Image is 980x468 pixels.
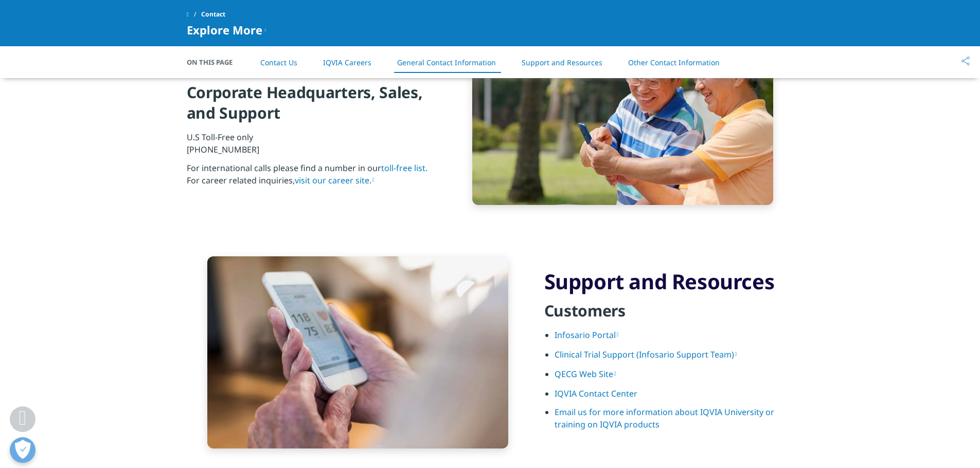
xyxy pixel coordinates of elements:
a: IQVIA Careers [323,58,371,67]
a: visit our career site. [295,175,375,186]
a: General Contact Information [397,58,496,67]
a: Support and Resources [522,58,602,67]
h4: Corporate Headquarters, Sales, and Support [187,82,436,131]
a: toll-free list. [381,162,427,174]
a: Infosario Portal [555,329,619,341]
img: senior males at park with cell phone [472,13,773,205]
span: On This Page [187,57,243,67]
img: Using smartphone [207,256,508,448]
button: Open Preferences [10,437,35,463]
span: Contact [201,5,225,24]
h4: Customers [544,301,794,329]
a: Clinical Trial Support (Infosario Support Team) [555,349,737,360]
p: For international calls please find a number in our For career related inquiries, [187,162,436,194]
span: Explore More [187,24,262,36]
p: U.S Toll-Free only [PHONE_NUMBER] [187,131,436,162]
h3: Support and Resources [544,269,794,294]
a: Contact Us [260,58,297,67]
a: QECG Web Site [555,368,616,380]
a: Other Contact Information [628,58,720,67]
a: Email us for more information about IQVIA University or training on IQVIA products [555,406,774,430]
a: IQVIA Contact Center [555,388,637,399]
